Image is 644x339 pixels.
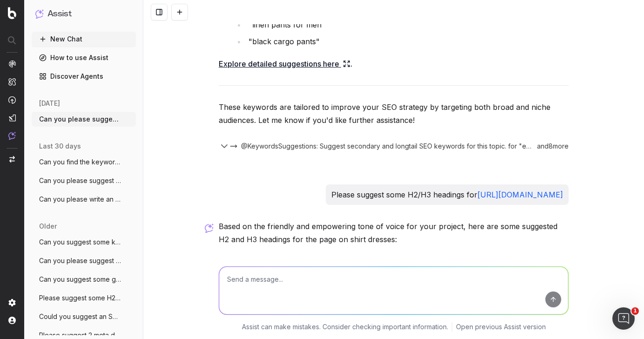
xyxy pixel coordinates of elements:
[39,99,60,108] span: [DATE]
[35,9,44,18] img: Assist
[39,293,121,303] span: Please suggest some H2 headings for the
[39,142,81,151] span: last 30 days
[8,7,16,19] img: Botify logo
[8,317,16,324] img: My account
[39,312,121,321] span: Could you suggest an SEO-optimised intro
[219,57,569,70] p: .
[39,222,57,231] span: older
[32,192,136,207] button: Can you please write an SEO brief for ht
[39,115,121,124] span: Can you please suggest some secondary an
[631,307,639,315] span: 1
[241,142,533,151] span: @KeywordsSuggestions: Suggest secondary and longtail SEO keywords for this topic. for "everyday c...
[612,307,635,330] iframe: Intercom live chat
[9,156,15,163] img: Switch project
[246,18,569,31] li: "linen pants for men"
[230,142,533,151] button: @KeywordsSuggestions: Suggest secondary and longtail SEO keywords for this topic. for "everyday c...
[32,235,136,250] button: Can you suggest some keywords, secondary
[32,309,136,324] button: Could you suggest an SEO-optimised intro
[32,173,136,188] button: Can you please suggest some key words an
[47,7,72,20] h1: Assist
[32,69,136,84] a: Discover Agents
[8,96,16,104] img: Activation
[8,78,16,86] img: Intelligence
[39,275,121,284] span: Can you suggest some good H2/H3 headings
[219,220,569,246] p: Based on the friendly and empowering tone of voice for your project, here are some suggested H2 a...
[331,188,563,201] p: Please suggest some H2/H3 headings for
[35,7,132,20] button: Assist
[219,101,569,127] p: These keywords are tailored to improve your SEO strategy by targeting both broad and niche audien...
[32,32,136,47] button: New Chat
[533,142,569,151] div: and 8 more
[39,176,121,185] span: Can you please suggest some key words an
[205,224,214,233] img: Botify assist logo
[456,322,546,332] a: Open previous Assist version
[8,132,16,140] img: Assist
[219,57,350,70] a: Explore detailed suggestions here
[8,114,16,122] img: Studio
[246,35,569,48] li: "black cargo pants"
[39,157,121,167] span: Can you find the keyword search volume o
[39,256,121,265] span: Can you please suggest some H2 and H3 he
[39,237,121,247] span: Can you suggest some keywords, secondary
[242,322,448,332] p: Assist can make mistakes. Consider checking important information.
[32,253,136,268] button: Can you please suggest some H2 and H3 he
[8,60,16,68] img: Analytics
[477,190,563,199] a: [URL][DOMAIN_NAME]
[32,50,136,65] a: How to use Assist
[8,299,16,306] img: Setting
[32,112,136,127] button: Can you please suggest some secondary an
[32,272,136,287] button: Can you suggest some good H2/H3 headings
[39,195,121,204] span: Can you please write an SEO brief for ht
[32,291,136,305] button: Please suggest some H2 headings for the
[32,155,136,169] button: Can you find the keyword search volume o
